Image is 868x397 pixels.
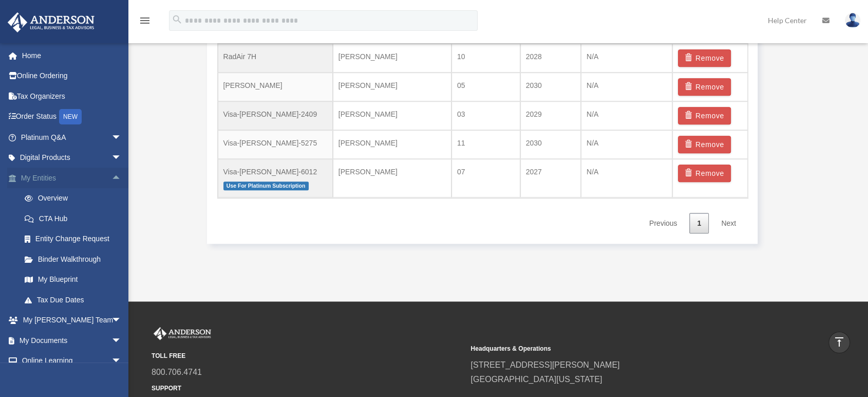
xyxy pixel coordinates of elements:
button: Remove [678,136,731,153]
span: arrow_drop_down [111,330,132,351]
img: User Pic [845,13,860,28]
a: Order StatusNEW [7,106,137,128]
a: Tax Organizers [7,86,137,106]
td: 05 [451,73,520,101]
td: N/A [581,159,672,197]
a: Binder Walkthrough [14,249,137,269]
a: Platinum Q&Aarrow_drop_down [7,127,137,148]
a: My Entitiesarrow_drop_up [7,168,137,188]
td: Visa-[PERSON_NAME]-5275 [218,130,333,159]
a: Next [713,213,744,234]
a: Online Ordering [7,66,137,86]
a: menu [139,18,151,27]
td: 2027 [520,159,581,197]
button: Remove [678,107,731,124]
td: 2030 [520,130,581,159]
a: 800.706.4741 [152,368,202,376]
a: My [PERSON_NAME] Teamarrow_drop_down [7,310,137,331]
button: Remove [678,165,731,182]
a: Entity Change Request [14,229,137,249]
td: 2030 [520,73,581,101]
button: Remove [678,78,731,96]
a: Digital Productsarrow_drop_down [7,148,137,168]
td: N/A [581,130,672,159]
small: TOLL FREE [152,351,464,362]
td: Visa-[PERSON_NAME]-6012 [218,159,333,197]
td: [PERSON_NAME] [333,159,451,197]
a: Online Learningarrow_drop_down [7,351,137,371]
i: search [172,14,183,25]
a: My Blueprint [14,269,137,290]
span: Use For Platinum Subscription [223,182,309,190]
td: [PERSON_NAME] [333,73,451,101]
small: SUPPORT [152,383,464,394]
td: 07 [451,159,520,197]
span: arrow_drop_down [111,351,132,372]
td: [PERSON_NAME] [333,101,451,130]
td: N/A [581,44,672,73]
a: Tax Due Dates [14,290,137,310]
span: arrow_drop_down [111,310,132,331]
span: arrow_drop_down [111,127,132,148]
td: [PERSON_NAME] [218,73,333,101]
a: [STREET_ADDRESS][PERSON_NAME] [471,360,620,369]
a: CTA Hub [14,208,137,229]
a: [GEOGRAPHIC_DATA][US_STATE] [471,375,602,384]
a: Previous [641,213,685,234]
td: N/A [581,73,672,101]
td: 2029 [520,101,581,130]
td: 10 [451,44,520,73]
img: Anderson Advisors Platinum Portal [5,12,98,32]
small: Headquarters & Operations [471,344,783,354]
td: Visa-[PERSON_NAME]-2409 [218,101,333,130]
a: Home [7,45,137,66]
a: 1 [689,213,709,234]
td: 2028 [520,44,581,73]
td: [PERSON_NAME] [333,130,451,159]
td: RadAir 7H [218,44,333,73]
td: [PERSON_NAME] [333,44,451,73]
td: 03 [451,101,520,130]
i: vertical_align_top [833,336,845,348]
div: NEW [59,109,82,124]
span: arrow_drop_up [111,168,132,189]
img: Anderson Advisors Platinum Portal [152,327,213,340]
i: menu [139,14,151,27]
span: arrow_drop_down [111,148,132,169]
td: 11 [451,130,520,159]
a: vertical_align_top [828,332,850,353]
a: Overview [14,188,137,209]
button: Remove [678,49,731,67]
a: My Documentsarrow_drop_down [7,330,137,351]
td: N/A [581,101,672,130]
